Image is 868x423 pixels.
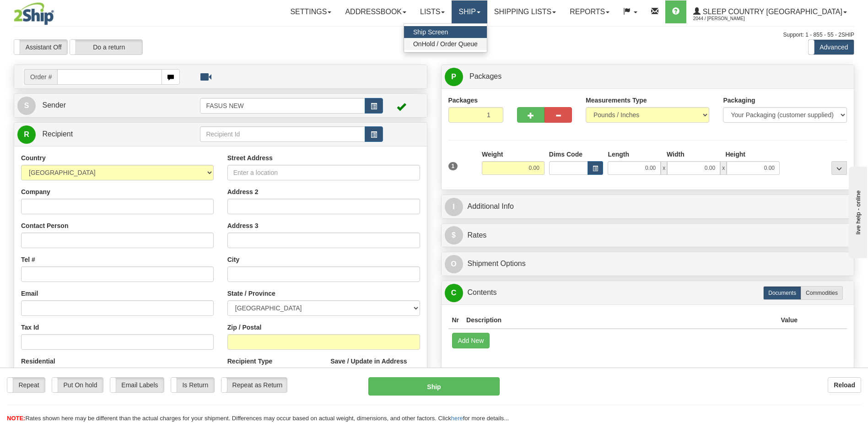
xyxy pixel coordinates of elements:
span: Ship Screen [413,28,448,36]
a: Reports [563,0,616,23]
label: Assistant Off [14,40,67,54]
a: OShipment Options [445,255,851,273]
label: Length [608,150,629,159]
label: Advanced [809,40,854,54]
span: C [445,284,463,302]
label: Put On hold [52,378,103,392]
label: Zip / Postal [227,323,262,332]
button: Add New [452,333,490,348]
span: 1 [448,162,458,170]
label: Contact Person [21,221,68,230]
a: IAdditional Info [445,197,851,216]
b: Reload [834,381,855,389]
span: NOTE: [7,415,25,422]
label: Repeat as Return [221,378,287,392]
span: Packages [469,72,501,80]
label: Dims Code [549,150,582,159]
a: Sleep Country [GEOGRAPHIC_DATA] 2044 / [PERSON_NAME] [686,0,854,23]
th: Value [777,312,801,329]
img: logo2044.jpg [14,2,54,25]
a: Settings [283,0,338,23]
a: Addressbook [338,0,413,23]
span: R [17,125,36,144]
label: State / Province [227,289,275,298]
input: Recipient Id [200,126,365,142]
span: Sleep Country [GEOGRAPHIC_DATA] [701,8,842,16]
label: Is Return [171,378,214,392]
span: Recipient [42,130,73,138]
span: $ [445,226,463,244]
input: Enter a location [227,165,420,180]
label: Packages [448,96,478,105]
input: Sender Id [200,98,365,114]
span: S [17,97,36,115]
label: Street Address [227,153,273,163]
button: Ship [368,377,499,396]
div: Support: 1 - 855 - 55 - 2SHIP [14,31,854,39]
label: Tel # [21,255,35,264]
span: Order # [24,69,57,85]
label: Documents [763,286,801,300]
a: CContents [445,283,851,302]
label: Save / Update in Address Book [330,357,420,375]
a: Ship Screen [404,26,487,38]
label: Residential [21,357,55,366]
a: Ship [452,0,487,23]
a: $Rates [445,226,851,245]
label: Email Labels [110,378,164,392]
label: Repeat [7,378,45,392]
iframe: chat widget [847,165,867,258]
label: Packaging [723,96,755,105]
label: Height [725,150,745,159]
a: OnHold / Order Queue [404,38,487,50]
span: OnHold / Order Queue [413,40,478,48]
a: Shipping lists [487,0,563,23]
label: Country [21,153,46,163]
span: I [445,198,463,216]
label: Address 2 [227,187,259,196]
span: x [661,161,667,175]
a: S Sender [17,96,200,115]
span: P [445,68,463,86]
a: R Recipient [17,125,180,144]
th: Nr [448,312,463,329]
label: Commodities [801,286,843,300]
a: P Packages [445,67,851,86]
a: here [451,415,463,422]
label: Tax Id [21,323,39,332]
label: Email [21,289,38,298]
div: live help - online [7,8,85,15]
label: Weight [482,150,503,159]
span: 2044 / [PERSON_NAME] [693,14,762,23]
label: Company [21,187,50,196]
label: Width [667,150,685,159]
span: Sender [42,101,66,109]
div: ... [831,161,847,175]
label: Do a return [70,40,142,54]
a: Lists [413,0,452,23]
button: Reload [828,377,861,393]
span: O [445,255,463,273]
label: City [227,255,239,264]
th: Description [463,312,777,329]
label: Measurements Type [586,96,647,105]
span: x [720,161,727,175]
label: Address 3 [227,221,259,230]
label: Recipient Type [227,357,273,366]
